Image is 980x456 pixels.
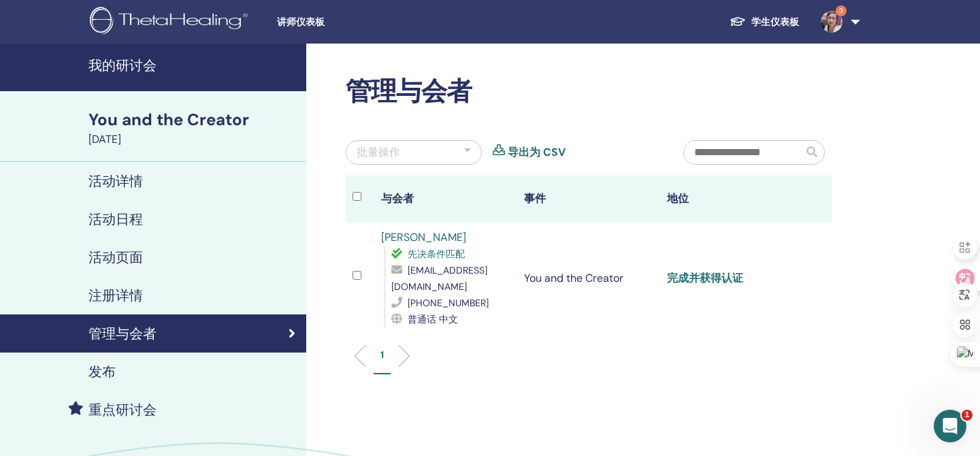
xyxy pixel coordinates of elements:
a: [PERSON_NAME] [381,230,466,244]
span: [EMAIL_ADDRESS][DOMAIN_NAME] [391,264,487,293]
span: 普通话 中文 [408,313,458,325]
span: 1 [962,410,973,421]
h4: 活动页面 [88,249,143,265]
img: logo.png [90,7,252,37]
h4: 注册详情 [88,287,143,304]
th: 地位 [660,176,803,223]
a: 导出为 CSV [508,144,566,161]
p: 1 [380,348,384,362]
div: [DATE] [88,131,298,148]
h4: 活动详情 [88,173,143,189]
a: 完成并获得认证 [667,271,743,285]
h4: 重点研讨会 [88,402,157,418]
h4: 我的研讨会 [88,57,298,74]
span: 讲师仪表板 [277,15,481,29]
th: 事件 [517,176,660,223]
span: 先决条件匹配 [408,248,465,260]
h2: 管理与会者 [346,76,832,108]
a: You and the Creator[DATE] [80,108,306,148]
h4: 活动日程 [88,211,143,227]
img: graduation-cap-white.svg [730,16,746,27]
span: [PHONE_NUMBER] [408,297,489,309]
th: 与会者 [374,176,517,223]
h4: 管理与会者 [88,325,157,342]
span: 3 [836,5,847,16]
h4: 发布 [88,363,116,380]
div: 批量操作 [357,144,400,161]
td: You and the Creator [517,223,660,334]
iframe: Intercom live chat [934,410,966,442]
a: 学生仪表板 [719,10,810,35]
div: You and the Creator [88,108,298,131]
img: default.jpg [821,11,843,33]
